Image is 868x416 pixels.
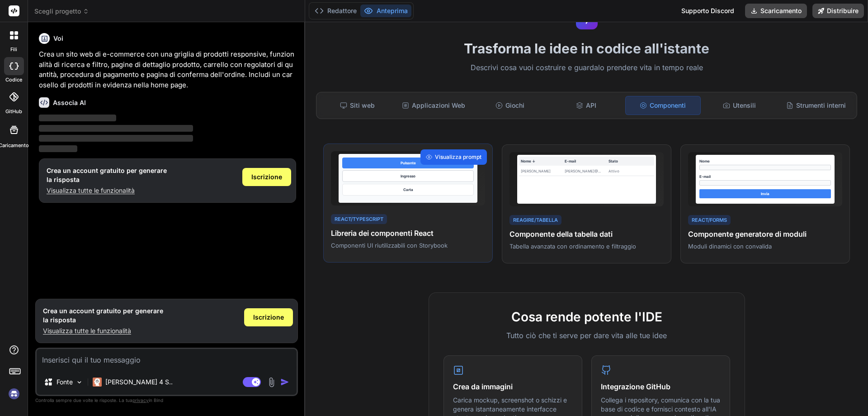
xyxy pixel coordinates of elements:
[699,159,710,163] font: Nome
[401,161,416,165] font: Pulsante
[681,7,734,14] font: Supporto Discord
[6,386,22,402] img: registrazione
[688,230,807,239] font: Componente generatore di moduli
[331,229,434,238] font: Libreria dei componenti React
[39,50,294,89] font: Crea un sito web di e-commerce con una griglia di prodotti responsive, funzionalità di ricerca e ...
[335,216,383,222] font: React/TypeScript
[412,101,465,109] font: Applicazioni Web
[565,169,601,173] font: [PERSON_NAME]@...
[565,159,576,163] font: E-mail
[509,243,636,250] font: Tabella avanzata con ordinamento e filtraggio
[521,169,551,173] font: [PERSON_NAME]
[149,397,163,403] font: in Bind
[34,7,81,15] font: Scegli progetto
[521,159,535,163] font: Nome ↓
[93,378,102,387] img: Claude 4 Sonetto
[5,108,22,115] font: GitHub
[403,187,413,192] font: Carta
[253,313,284,321] font: Iscrizione
[699,174,711,179] font: E-mail
[311,5,360,17] button: Redattore
[5,77,22,83] font: codice
[812,4,864,18] button: Distribuire
[43,327,131,335] font: Visualizza tutte le funzionalità
[464,40,709,57] font: Trasforma le idee in codice all'istante
[10,46,17,53] font: fili
[650,101,686,109] font: Componenti
[761,191,769,196] font: Invia
[760,7,802,14] font: Scaricamento
[251,173,282,181] font: Iscrizione
[377,7,408,14] font: Anteprima
[586,101,596,109] font: API
[509,230,613,239] font: Componente della tabella dati
[505,101,524,109] font: Giochi
[601,382,670,391] font: Integrazione GitHub
[331,242,448,249] font: Componenti UI riutilizzabili con Storybook
[43,316,76,324] font: la risposta
[57,378,73,386] font: Fonte
[350,101,375,109] font: Siti web
[609,169,619,173] font: Attivo
[435,153,481,160] font: Visualizza prompt
[453,382,513,391] font: Crea da immagini
[266,377,277,387] img: attaccamento
[43,307,163,315] font: Crea un account gratuito per generare
[75,378,83,386] img: Scegli i modelli
[327,7,357,14] font: Redattore
[53,99,86,106] font: Associa AI
[47,176,80,183] font: la risposta
[280,378,289,387] img: icona
[733,101,756,109] font: Utensili
[105,378,173,386] font: [PERSON_NAME] 4 S..
[506,331,667,340] font: Tutto ciò che ti serve per dare vita alle tue idee
[35,397,132,403] font: Controlla sempre due volte le risposte. La tua
[132,397,149,403] font: privacy
[47,186,135,194] font: Visualizza tutte le funzionalità
[688,243,772,250] font: Moduli dinamici con convalida
[745,4,807,18] button: Scaricamento
[827,7,859,14] font: Distribuire
[360,5,411,17] button: Anteprima
[796,101,846,109] font: Strumenti interni
[47,167,167,174] font: Crea un account gratuito per generare
[692,217,727,223] font: React/Forms
[401,174,415,178] font: Ingresso
[513,217,558,223] font: Reagire/Tabella
[471,63,703,72] font: Descrivi cosa vuoi costruire e guardalo prendere vita in tempo reale
[53,34,63,42] font: Voi
[511,309,662,325] font: Cosa rende potente l'IDE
